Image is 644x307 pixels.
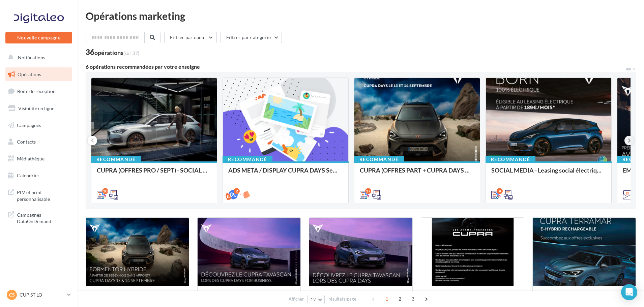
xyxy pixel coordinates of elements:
span: Visibilité en ligne [18,105,54,111]
span: 1 [381,294,392,304]
div: CUPRA (OFFRES PRO / SEPT) - SOCIAL MEDIA [97,167,211,180]
a: Boîte de réception [4,84,74,98]
button: Filtrer par canal [164,32,217,43]
a: Calendrier [4,168,74,183]
span: Notifications [18,55,45,60]
button: Notifications [4,51,71,65]
a: CS CUP ST LO [5,288,72,301]
div: Recommandé [354,156,404,163]
span: Opérations [18,71,41,77]
div: 6 opérations recommandées par votre enseigne [86,64,625,69]
span: 3 [408,294,418,304]
span: Contacts [17,139,36,145]
div: CUPRA (OFFRES PART + CUPRA DAYS / SEPT) - SOCIAL MEDIA [360,167,474,180]
span: Boîte de réception [17,88,56,94]
span: Calendrier [17,173,39,178]
a: Campagnes DataOnDemand [4,208,74,227]
span: résultats/page [328,296,356,302]
div: 4 [497,188,503,194]
a: Médiathèque [4,152,74,166]
div: Recommandé [223,156,272,163]
button: 12 [308,295,325,304]
button: Nouvelle campagne [5,32,72,43]
div: 2 [234,188,240,194]
div: Opérations marketing [86,11,636,21]
span: PLV et print personnalisable [17,188,69,202]
a: PLV et print personnalisable [4,185,74,205]
span: (sur 37) [123,50,139,56]
a: Campagnes [4,118,74,132]
a: Visibilité en ligne [4,101,74,116]
div: Recommandé [91,156,141,163]
div: ADS META / DISPLAY CUPRA DAYS Septembre 2025 [228,167,343,180]
span: Afficher [289,296,304,302]
a: Opérations [4,67,74,82]
span: Campagnes DataOnDemand [17,210,69,225]
div: Recommandé [486,156,535,163]
div: 10 [102,188,108,194]
span: Médiathèque [17,156,45,161]
div: opérations [94,50,139,56]
p: CUP ST LO [20,291,64,298]
div: Open Intercom Messenger [621,284,637,300]
span: 12 [311,297,316,302]
button: Filtrer par catégorie [221,32,282,43]
span: 2 [394,294,405,304]
a: Contacts [4,135,74,149]
div: 36 [86,49,139,56]
span: Campagnes [17,122,41,128]
div: 17 [365,188,371,194]
span: CS [9,291,15,298]
div: SOCIAL MEDIA - Leasing social électrique - CUPRA Born [491,167,606,180]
